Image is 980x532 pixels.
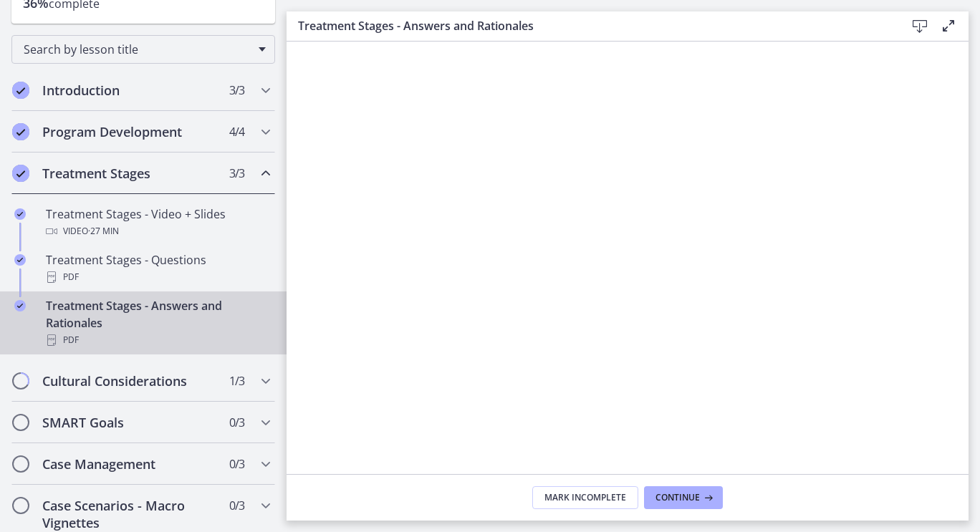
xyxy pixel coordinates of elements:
h2: Treatment Stages [42,165,217,182]
i: Completed [12,123,29,140]
div: Treatment Stages - Questions [46,251,269,286]
h3: Treatment Stages - Answers and Rationales [298,17,883,34]
i: Completed [12,82,29,99]
span: 0 / 3 [229,455,244,473]
div: Video [46,223,269,240]
div: PDF [46,269,269,286]
span: 3 / 3 [229,165,244,182]
span: 0 / 3 [229,497,244,514]
h2: Case Scenarios - Macro Vignettes [42,497,217,531]
span: · 27 min [88,223,119,240]
div: PDF [46,332,269,349]
h2: Cultural Considerations [42,372,217,390]
span: 3 / 3 [229,82,244,99]
button: Mark Incomplete [532,486,638,509]
span: Mark Incomplete [544,492,626,503]
i: Completed [14,300,26,311]
span: 1 / 3 [229,372,244,390]
button: Continue [644,486,723,509]
i: Completed [12,165,29,182]
span: Search by lesson title [24,42,251,57]
span: Continue [655,492,700,503]
i: Completed [14,208,26,220]
div: Treatment Stages - Answers and Rationales [46,297,269,349]
h2: Introduction [42,82,217,99]
div: Search by lesson title [11,35,275,64]
span: 0 / 3 [229,414,244,431]
div: Treatment Stages - Video + Slides [46,205,269,240]
h2: Program Development [42,123,217,140]
h2: Case Management [42,455,217,473]
span: 4 / 4 [229,123,244,140]
i: Completed [14,254,26,266]
h2: SMART Goals [42,414,217,431]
